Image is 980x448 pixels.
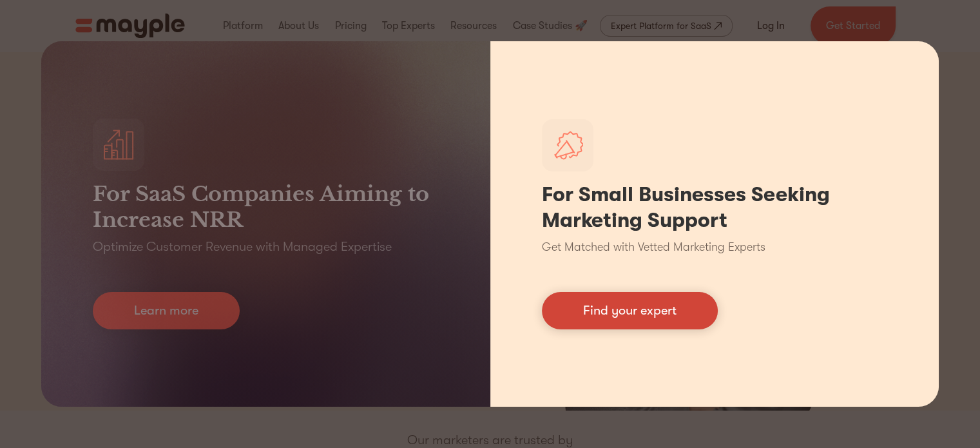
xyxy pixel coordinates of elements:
p: Get Matched with Vetted Marketing Experts [542,239,765,256]
h1: For Small Businesses Seeking Marketing Support [542,182,888,233]
h3: For SaaS Companies Aiming to Increase NRR [93,181,439,233]
a: Learn more [93,292,240,329]
p: Optimize Customer Revenue with Managed Expertise [93,238,392,256]
a: Find your expert [542,292,718,329]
